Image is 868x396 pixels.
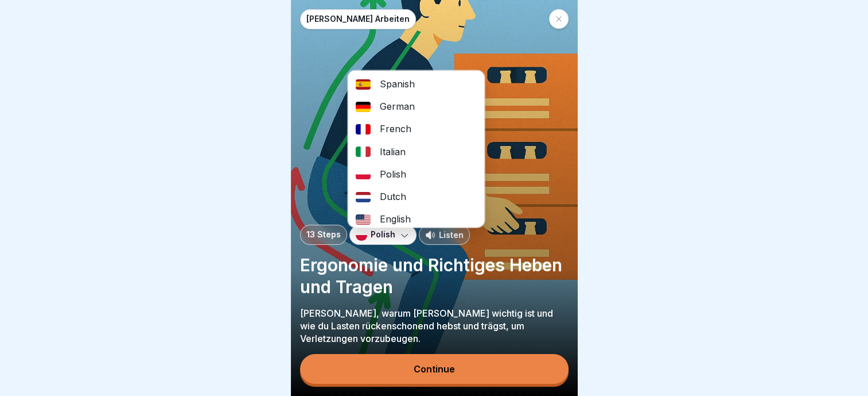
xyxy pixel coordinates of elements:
img: de.svg [356,101,371,112]
p: Ergonomie und Richtiges Heben und Tragen [300,254,569,298]
div: Italian [348,140,484,163]
p: [PERSON_NAME], warum [PERSON_NAME] wichtig ist und wie du Lasten rückenschonend hebst und trägst,... [300,307,569,345]
p: Polish [371,230,395,240]
img: it.svg [356,147,371,157]
img: us.svg [356,214,371,224]
img: nl.svg [356,191,371,202]
img: fr.svg [356,124,371,134]
p: 13 Steps [306,230,341,240]
div: French [348,118,484,140]
img: pl.svg [356,169,371,179]
div: Dutch [348,186,484,208]
button: Continue [300,354,569,384]
div: Continue [414,364,455,374]
img: es.svg [356,79,371,89]
div: German [348,95,484,118]
div: Spanish [348,73,484,95]
img: pl.svg [356,229,367,241]
div: Polish [348,163,484,185]
p: [PERSON_NAME] Arbeiten [306,14,410,24]
p: Listen [439,229,464,241]
div: English [348,208,484,230]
